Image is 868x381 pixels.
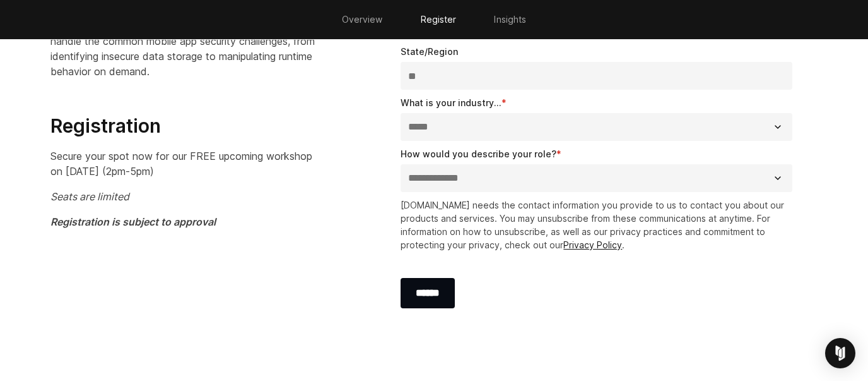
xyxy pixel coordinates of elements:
p: Secure your spot now for our FREE upcoming workshop on [DATE] (2pm-5pm) [50,148,325,179]
span: What is your industry... [401,97,501,108]
div: Open Intercom Messenger [825,338,855,368]
em: Registration is subject to approval [50,215,216,228]
p: [DOMAIN_NAME] needs the contact information you provide to us to contact you about our products a... [401,198,797,251]
h3: Registration [50,114,325,138]
span: How would you describe your role? [401,148,556,159]
a: Privacy Policy [563,239,622,250]
span: State/Region [401,46,458,57]
em: Seats are limited [50,190,129,203]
